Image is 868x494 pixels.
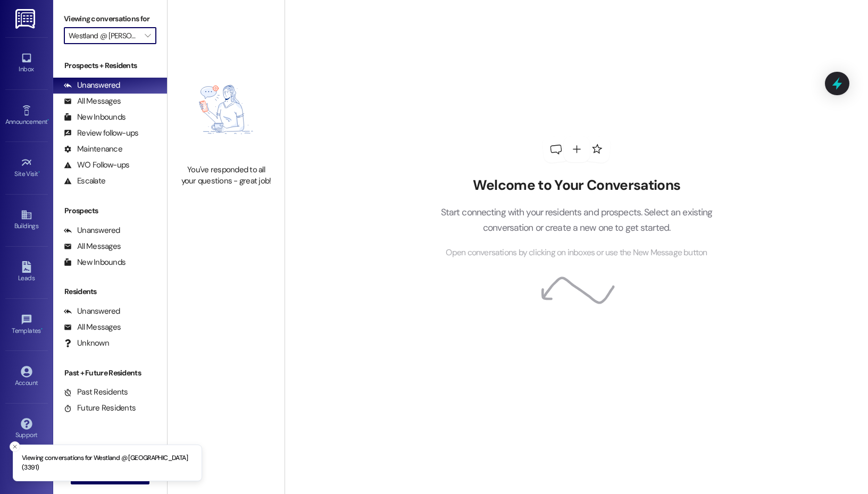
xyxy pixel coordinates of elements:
[64,11,156,27] label: Viewing conversations for
[10,441,20,452] button: Close toast
[179,164,273,187] div: You've responded to all your questions - great job!
[38,169,40,176] span: •
[53,205,167,216] div: Prospects
[64,144,122,155] div: Maintenance
[424,205,729,235] p: Start connecting with your residents and prospects. Select an existing conversation or create a n...
[64,387,128,398] div: Past Residents
[64,128,138,139] div: Review follow-ups
[145,31,151,40] i: 
[64,225,120,236] div: Unanswered
[179,60,273,159] img: empty-state
[53,60,167,71] div: Prospects + Residents
[5,49,48,78] a: Inbox
[64,112,126,123] div: New Inbounds
[64,257,126,268] div: New Inbounds
[15,9,37,29] img: ResiDesk Logo
[5,363,48,391] a: Account
[41,325,43,333] span: •
[5,206,48,235] a: Buildings
[5,415,48,443] a: Support
[5,258,48,287] a: Leads
[64,322,121,333] div: All Messages
[64,175,105,187] div: Escalate
[47,116,49,124] span: •
[64,403,136,414] div: Future Residents
[22,454,193,472] p: Viewing conversations for Westland @ [GEOGRAPHIC_DATA] (3391)
[64,338,109,349] div: Unknown
[53,286,167,297] div: Residents
[53,367,167,379] div: Past + Future Residents
[64,241,121,252] div: All Messages
[5,311,48,339] a: Templates •
[64,306,120,317] div: Unanswered
[5,154,48,182] a: Site Visit •
[424,177,729,194] h2: Welcome to Your Conversations
[446,246,707,259] span: Open conversations by clicking on inboxes or use the New Message button
[64,96,121,107] div: All Messages
[64,80,120,91] div: Unanswered
[69,27,139,44] input: All communities
[64,160,129,171] div: WO Follow-ups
